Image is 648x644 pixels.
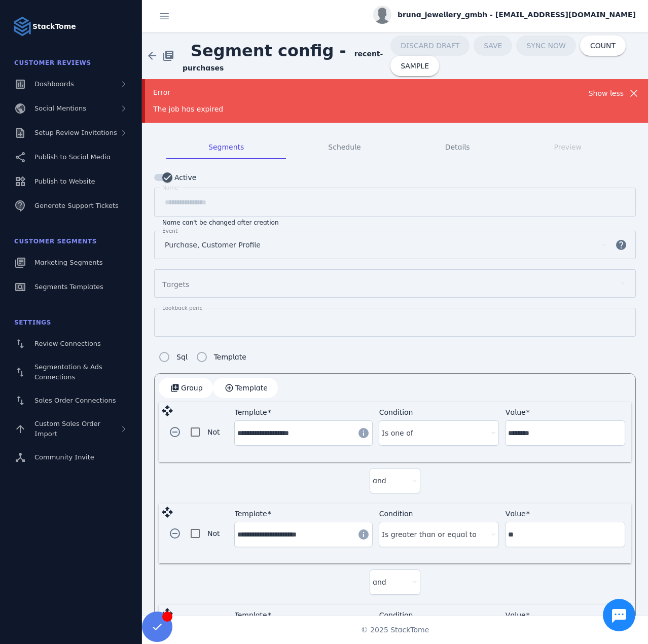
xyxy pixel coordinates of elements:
[154,231,636,269] mat-form-field: Segment events
[154,347,246,367] mat-radio-group: Segment config type
[580,35,626,56] button: COUNT
[153,105,223,113] span: The job has expired
[32,21,76,32] strong: StackTome
[382,427,413,439] span: Is one of
[205,426,220,438] label: Not
[212,351,246,363] label: Template
[14,319,51,326] span: Settings
[373,6,636,24] button: bruna_jewellery_gmbh - [EMAIL_ADDRESS][DOMAIN_NAME]
[34,283,103,291] span: Segments Templates
[506,408,526,416] mat-label: Value
[609,239,633,251] mat-icon: help
[373,475,386,487] span: and
[34,153,111,161] span: Publish to Social Media
[328,144,361,151] span: Schedule
[208,144,244,151] span: Segments
[6,333,136,355] a: Review Connections
[357,528,370,541] mat-icon: info
[506,510,526,518] mat-label: Value
[34,340,101,347] span: Review Connections
[382,528,477,541] span: Is greater than or equal to
[379,611,413,619] mat-label: Condition
[183,33,354,68] span: Segment config -
[379,408,413,416] mat-label: Condition
[398,10,636,20] span: bruna_jewellery_gmbh - [EMAIL_ADDRESS][DOMAIN_NAME]
[6,195,136,217] a: Generate Support Tickets
[34,80,74,88] span: Dashboards
[34,104,86,112] span: Social Mentions
[373,6,391,24] img: profile.jpg
[165,239,261,251] span: Purchase, Customer Profile
[162,185,178,191] mat-label: Name
[14,238,97,245] span: Customer Segments
[390,56,439,76] button: SAMPLE
[153,87,589,98] div: Error
[34,420,100,438] span: Custom Sales Order Import
[237,427,351,439] input: Template
[401,62,429,69] span: SAMPLE
[34,202,119,209] span: Generate Support Tickets
[6,252,136,274] a: Marketing Segments
[213,378,278,398] button: Template
[373,576,386,588] span: and
[34,129,117,136] span: Setup Review Invitations
[162,280,189,289] mat-label: Targets
[162,217,279,227] mat-hint: Name can't be changed after creation
[183,50,383,72] strong: recent-purchases
[162,50,174,62] mat-icon: library_books
[34,453,94,461] span: Community Invite
[162,305,206,311] mat-label: Lookback period
[506,611,526,619] mat-label: Value
[12,16,32,37] img: Logo image
[159,378,213,398] button: Group
[235,611,267,619] mat-label: Template
[162,228,181,234] mat-label: Events
[6,389,136,412] a: Sales Order Connections
[174,351,188,363] label: Sql
[589,87,624,99] div: Show less
[361,625,429,635] span: © 2025 StackTome
[6,357,136,387] a: Segmentation & Ads Connections
[590,42,616,49] span: COUNT
[235,408,267,416] mat-label: Template
[6,146,136,168] a: Publish to Social Media
[379,510,413,518] mat-label: Condition
[235,510,267,518] mat-label: Template
[235,384,268,391] span: Template
[6,276,136,298] a: Segments Templates
[181,384,203,391] span: Group
[6,446,136,469] a: Community Invite
[205,527,220,540] label: Not
[357,427,370,439] mat-icon: info
[34,259,102,266] span: Marketing Segments
[445,144,470,151] span: Details
[154,188,636,227] mat-form-field: Segment name
[14,59,91,66] span: Customer Reviews
[34,363,102,381] span: Segmentation & Ads Connections
[172,171,196,184] label: Active
[154,269,636,308] mat-form-field: Segment targets
[237,528,351,541] input: Template
[34,397,116,404] span: Sales Order Connections
[34,177,95,185] span: Publish to Website
[6,170,136,193] a: Publish to Website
